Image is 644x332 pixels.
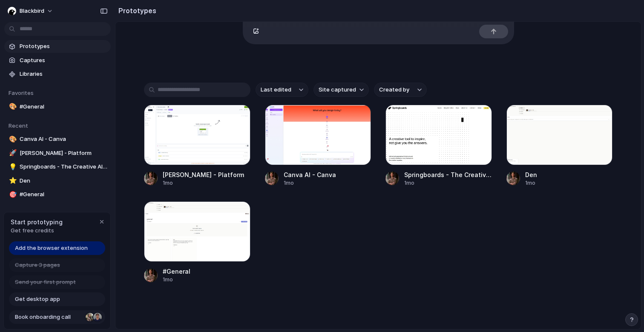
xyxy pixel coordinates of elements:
[163,267,190,276] div: #General
[8,163,16,171] button: 💡
[9,310,105,324] a: Book onboarding call
[9,148,15,158] div: 🚀
[20,163,107,171] span: Springboards - The Creative AI Tool for Agencies & Strategists
[9,241,105,255] a: Add the browser extension
[8,149,16,157] button: 🚀
[256,83,308,97] button: Last edited
[4,160,111,173] a: 💡Springboards - The Creative AI Tool for Agencies & Strategists
[4,40,111,53] a: Prototypes
[4,68,111,80] a: Libraries
[284,170,336,179] div: Canva AI - Canva
[9,292,105,306] a: Get desktop app
[379,86,409,94] span: Created by
[265,105,371,187] a: Canva AI - CanvaCanva AI - Canva1mo
[9,135,15,144] div: 🎨
[261,86,291,94] span: Last edited
[20,149,107,157] span: [PERSON_NAME] - Platform
[9,190,15,200] div: 🎯
[15,278,76,286] span: Send your first prompt
[85,312,95,322] div: Nicole Kubica
[115,6,156,16] h2: Prototypes
[404,170,492,179] div: Springboards - The Creative AI Tool for Agencies & Strategists
[92,312,103,322] div: Christian Iacullo
[163,276,190,283] div: 1mo
[4,188,111,201] a: 🎯#General
[8,190,16,199] button: 🎯
[8,103,16,111] button: 🎨
[319,86,356,94] span: Site captured
[20,190,107,199] span: #General
[163,179,244,187] div: 1mo
[11,218,63,226] span: Start prototyping
[20,7,44,15] span: blackbird
[374,83,427,97] button: Created by
[8,135,16,143] button: 🎨
[4,147,111,160] a: 🚀[PERSON_NAME] - Platform
[15,244,88,252] span: Add the browser extension
[4,4,57,18] button: blackbird
[8,177,16,185] button: ⭐
[404,179,492,187] div: 1mo
[20,56,107,65] span: Captures
[15,313,82,321] span: Book onboarding call
[4,54,111,67] a: Captures
[20,177,107,185] span: Den
[144,201,250,283] a: #General#General1mo
[15,295,60,303] span: Get desktop app
[163,170,244,179] div: [PERSON_NAME] - Platform
[20,103,107,111] span: #General
[9,102,15,112] div: 🎨
[11,226,63,235] span: Get free credits
[4,100,111,113] a: 🎨#General
[4,175,111,187] a: ⭐Den
[20,135,107,143] span: Canva AI - Canva
[20,42,107,51] span: Prototypes
[525,170,537,179] div: Den
[506,105,613,187] a: DenDen1mo
[385,105,492,187] a: Springboards - The Creative AI Tool for Agencies & StrategistsSpringboards - The Creative AI Tool...
[313,83,369,97] button: Site captured
[525,179,537,187] div: 1mo
[9,89,34,96] span: Favorites
[20,70,107,78] span: Libraries
[9,122,28,129] span: Recent
[9,162,15,172] div: 💡
[4,133,111,146] a: 🎨Canva AI - Canva
[284,179,336,187] div: 1mo
[15,261,60,269] span: Capture 3 pages
[9,176,15,186] div: ⭐
[144,105,250,187] a: Heidi - Platform[PERSON_NAME] - Platform1mo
